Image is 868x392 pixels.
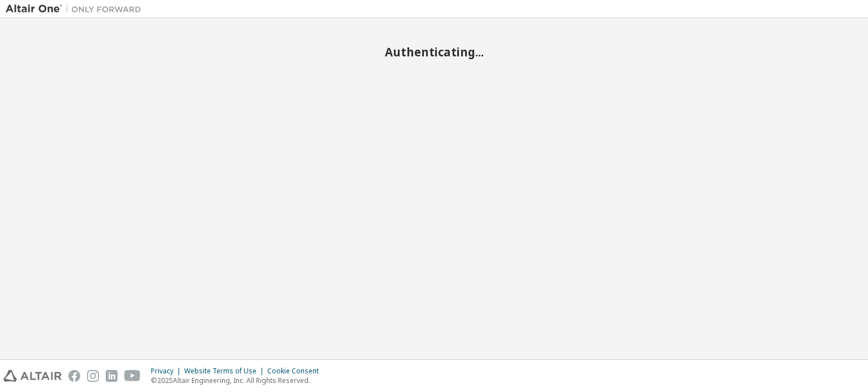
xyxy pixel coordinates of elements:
[68,370,80,382] img: facebook.svg
[124,370,141,382] img: youtube.svg
[267,367,325,376] div: Cookie Consent
[87,370,99,382] img: instagram.svg
[151,376,325,385] p: © 2025 Altair Engineering, Inc. All Rights Reserved.
[6,3,147,15] img: Altair One
[151,367,184,376] div: Privacy
[184,367,267,376] div: Website Terms of Use
[6,45,862,59] h2: Authenticating...
[106,370,118,382] img: linkedin.svg
[3,370,62,382] img: altair_logo.svg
